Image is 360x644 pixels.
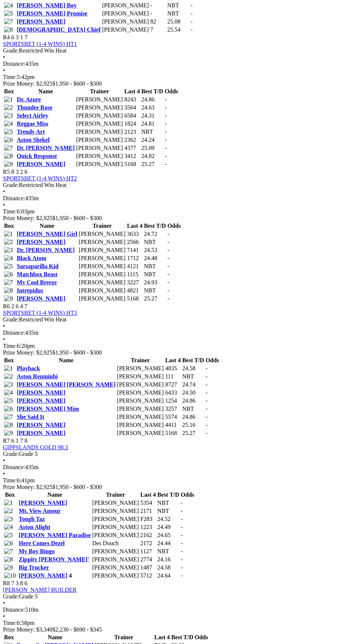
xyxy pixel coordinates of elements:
a: [PERSON_NAME] [17,295,65,302]
div: 435m [3,195,357,202]
span: Box [4,88,14,94]
div: Restricted Win Heat [3,182,357,188]
td: [PERSON_NAME] [76,112,123,119]
th: Last 4 [127,222,143,230]
img: 2 [4,104,13,111]
span: - [181,516,183,522]
div: Prize Money: $2,925 [3,80,357,87]
a: GIPPSLANDS GOLD 98.3 [3,444,68,450]
td: [PERSON_NAME] [92,499,139,507]
td: [PERSON_NAME] [102,10,149,17]
span: Time: [3,477,17,483]
div: 6:41pm [3,477,357,484]
td: 24.86 [141,96,164,103]
img: 6 [4,271,13,278]
th: Trainer [92,491,139,499]
td: 2566 [127,238,143,246]
img: 8 [4,422,13,428]
td: [PERSON_NAME] [92,532,139,539]
td: 25.09 [141,144,164,152]
td: [PERSON_NAME] [117,381,164,388]
td: NBT [167,10,190,17]
a: [PERSON_NAME] [17,161,65,167]
a: [PERSON_NAME] [PERSON_NAME] [17,381,116,388]
span: $1,950 - $600 - $300 [53,349,102,356]
td: [PERSON_NAME] [92,524,139,531]
img: 3 [4,516,13,522]
span: - [191,18,192,25]
td: 24.24 [141,136,164,144]
td: 24.72 [144,230,166,238]
span: • [3,336,5,342]
td: NBT [157,499,180,507]
img: 7 [4,18,13,25]
td: [PERSON_NAME] [79,230,126,238]
span: 2 6 4 7 [11,303,28,309]
a: Aston Renminbi [17,373,58,379]
td: 25.08 [167,18,190,25]
img: 7 [4,279,13,286]
img: 8 [4,153,13,159]
span: R7 [3,438,10,444]
span: - [206,430,208,436]
div: 435m [3,61,357,67]
td: NBT [167,2,190,9]
td: [PERSON_NAME] [79,247,126,254]
td: [PERSON_NAME] [79,295,126,302]
span: Grade: [3,182,19,188]
span: - [165,112,166,119]
td: 8727 [165,381,181,388]
td: [PERSON_NAME] [79,255,126,262]
img: 1 [4,96,13,103]
td: [PERSON_NAME] [76,161,123,168]
div: 6:20pm [3,343,357,349]
a: [PERSON_NAME] [17,422,65,428]
td: 7141 [127,247,143,254]
span: $1,950 - $600 - $300 [53,80,102,87]
td: 4377 [124,144,140,152]
td: NBT [144,238,166,246]
span: • [3,457,5,464]
a: Sarsaparilla Kid [17,263,58,269]
span: - [168,295,169,302]
td: 24.58 [182,365,205,372]
a: [PERSON_NAME] [17,239,65,245]
a: Dr. Azure [17,96,41,102]
td: 24.48 [144,255,166,262]
a: Reggae Miss [17,120,48,127]
td: NBT [144,271,166,278]
td: [PERSON_NAME] [92,515,139,523]
td: NBT [182,373,205,380]
th: Best T/D [141,88,164,95]
img: 2 [4,373,13,380]
span: Grade: [3,316,19,323]
td: 25.27 [144,295,166,302]
div: Prize Money: $2,925 [3,484,357,490]
a: Thunder Rose [17,104,53,111]
img: 7 [4,145,13,151]
span: Box [4,357,14,363]
a: She Said It [17,414,44,420]
td: 5168 [165,429,181,437]
td: [PERSON_NAME] [79,279,126,286]
span: - [168,279,169,285]
a: SPORTSBET (1-4 WINS) HT1 [3,41,77,47]
td: [PERSON_NAME] [117,373,164,380]
a: [PERSON_NAME] [17,18,65,25]
th: Best T/D [144,222,166,230]
th: Name [18,491,91,499]
td: 24.52 [157,515,180,523]
td: 4821 [127,287,143,294]
td: [PERSON_NAME] [79,263,126,270]
span: Time: [3,208,17,215]
span: - [165,104,166,111]
th: Odds [205,357,219,364]
div: Restricted Win Heat [3,47,357,54]
td: 25.27 [182,429,205,437]
td: [PERSON_NAME] [79,287,126,294]
span: - [206,406,208,412]
img: 5 [4,532,13,539]
a: SPORTSBET (1-4 WINS) HT2 [3,175,77,181]
th: Trainer [117,357,164,364]
span: • [3,471,5,477]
